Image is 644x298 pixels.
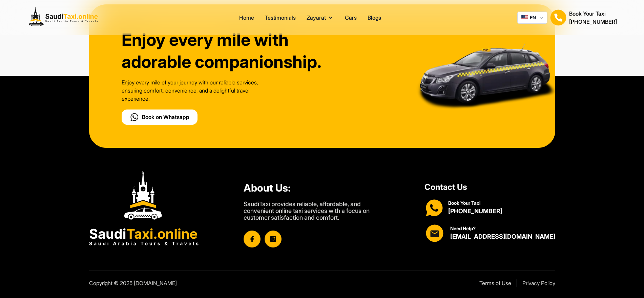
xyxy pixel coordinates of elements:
h1: About Us: [244,182,379,201]
button: EN [517,12,547,24]
button: Zayarat [307,14,334,22]
a: Instagram [265,231,282,247]
img: WhatsApp Icon [426,199,443,216]
img: Book Your Taxi [550,9,566,26]
h1: Contact Us [424,182,555,199]
p: Copyright © 2025 [DOMAIN_NAME] [89,279,177,287]
img: facebook [244,231,261,247]
div: Reach Us at [424,223,555,243]
h1: Enjoy every mile with adorable companionship. [122,29,359,73]
span: EN [530,14,536,21]
p: SaudiTaxi provides reliable, affordable, and convenient online taxi services with a focus on cust... [244,201,379,221]
div: Book Your Taxi [424,199,555,216]
a: Privacy Policy [522,279,555,287]
a: Testimonials [265,14,296,22]
a: Terms of Use [473,279,511,287]
img: call [130,112,139,122]
img: Logo [27,5,103,30]
h2: [EMAIL_ADDRESS][DOMAIN_NAME] [450,232,555,241]
h2: [PHONE_NUMBER] [569,18,617,26]
a: Blogs [368,14,381,22]
a: Cars [345,14,357,22]
button: Book on Whatsapp [122,110,198,125]
img: WhatsApp Icon [424,223,445,243]
h1: Book Your Taxi [448,200,502,206]
img: Footer Logo [89,171,199,246]
div: Book Your Taxi [569,9,617,26]
h1: Book Your Taxi [569,9,617,18]
p: Enjoy every mile of your journey with our reliable services, ensuring comfort, convenience, and a... [122,78,274,103]
h2: [PHONE_NUMBER] [448,206,502,216]
a: Facebook [244,231,261,247]
a: Home [239,14,254,22]
img: instagram [265,231,282,247]
h1: Need Help? [450,225,555,232]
